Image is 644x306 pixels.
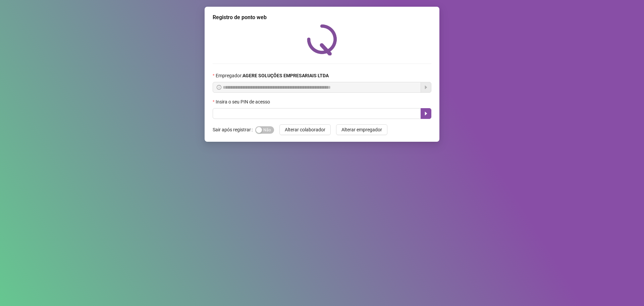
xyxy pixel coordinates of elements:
span: Alterar empregador [341,126,382,133]
button: Alterar empregador [336,124,387,135]
button: Alterar colaborador [279,124,331,135]
div: Registro de ponto web [213,13,431,21]
img: QRPoint [307,24,337,55]
span: caret-right [423,111,429,116]
label: Sair após registrar [213,124,255,135]
span: Empregador : [216,72,329,79]
strong: AGERE SOLUÇÕES EMPRESARIAIS LTDA [243,73,329,78]
span: info-circle [217,85,221,90]
span: Alterar colaborador [285,126,325,133]
label: Insira o seu PIN de acesso [213,98,274,105]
